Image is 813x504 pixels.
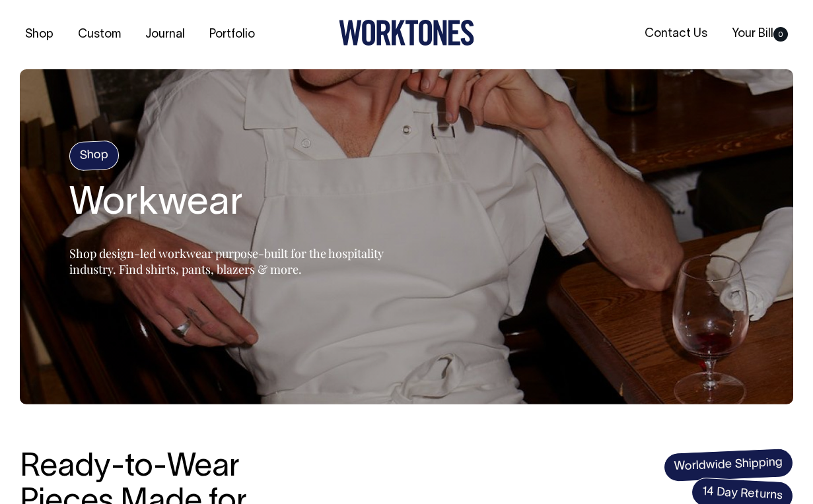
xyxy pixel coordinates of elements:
span: Worldwide Shipping [663,448,794,482]
a: Custom [73,24,126,46]
h4: Shop [69,140,120,171]
a: Portfolio [204,24,260,46]
a: Shop [20,24,59,46]
a: Your Bill0 [726,23,793,45]
span: Shop design-led workwear purpose-built for the hospitality industry. Find shirts, pants, blazers ... [69,245,384,277]
a: Contact Us [639,23,713,45]
span: 0 [773,27,788,42]
h2: Workwear [69,183,400,226]
a: Journal [140,24,190,46]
